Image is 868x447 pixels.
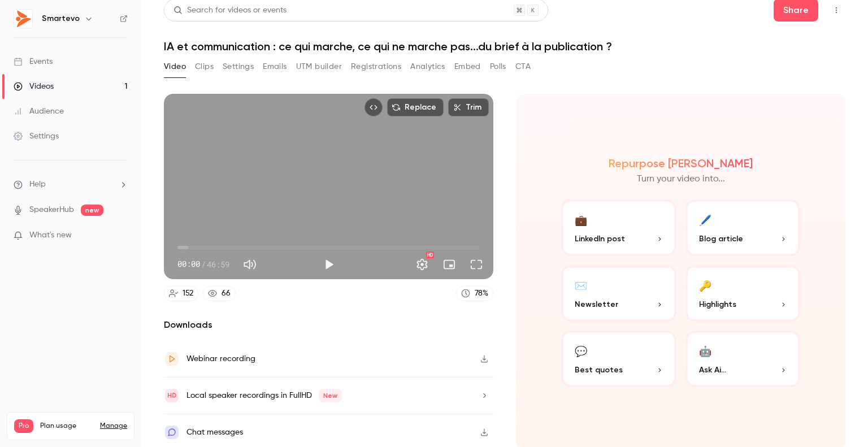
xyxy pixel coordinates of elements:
[186,389,342,402] div: Local speaker recordings in FullHD
[561,199,676,256] button: 💼LinkedIn post
[263,58,287,76] button: Emails
[173,5,287,16] div: Search for videos or events
[438,253,461,276] button: Turn on miniplayer
[223,58,254,76] button: Settings
[448,98,489,116] button: Trim
[685,199,801,256] button: 🖊️Blog article
[207,258,229,270] span: 46:59
[575,342,587,359] div: 💬
[699,298,736,310] span: Highlights
[575,298,618,310] span: Newsletter
[238,253,261,276] button: Mute
[699,211,711,228] div: 🖊️
[575,211,587,228] div: 💼
[195,58,214,76] button: Clips
[575,276,587,294] div: ✉️
[699,233,743,245] span: Blog article
[186,352,255,366] div: Webinar recording
[561,265,676,322] button: ✉️Newsletter
[42,13,80,24] h6: Smartevo
[319,389,342,402] span: New
[699,276,711,294] div: 🔑
[699,342,711,359] div: 🤖
[14,131,59,142] div: Settings
[40,422,93,431] span: Plan usage
[222,288,231,300] div: 66
[164,318,493,332] h2: Downloads
[685,331,801,387] button: 🤖Ask Ai...
[364,98,383,116] button: Embed video
[14,81,54,92] div: Videos
[699,364,726,376] span: Ask Ai...
[203,286,236,301] a: 66
[14,106,64,117] div: Audience
[183,288,193,300] div: 152
[81,205,103,216] span: new
[318,253,340,276] button: Play
[14,56,53,67] div: Events
[827,1,845,19] button: Top Bar Actions
[609,157,753,170] h2: Repurpose [PERSON_NAME]
[387,98,444,116] button: Replace
[561,331,676,387] button: 💬Best quotes
[351,58,401,76] button: Registrations
[475,288,488,300] div: 78 %
[14,179,128,190] li: help-dropdown-opener
[637,172,725,186] p: Turn your video into...
[456,286,493,301] a: 78%
[14,10,32,28] img: Smartevo
[575,364,623,376] span: Best quotes
[164,40,845,53] h1: IA et communication : ce qui marche, ce qui ne marche pas...du brief à la publication ?
[575,233,625,245] span: LinkedIn post
[410,58,445,76] button: Analytics
[685,265,801,322] button: 🔑Highlights
[29,229,72,241] span: What's new
[454,58,481,76] button: Embed
[177,258,200,270] span: 00:00
[164,58,186,76] button: Video
[426,251,434,258] div: HD
[515,58,531,76] button: CTA
[465,253,488,276] button: Full screen
[29,204,74,216] a: SpeakerHub
[177,258,229,270] div: 00:00
[411,253,433,276] button: Settings
[186,426,243,439] div: Chat messages
[296,58,342,76] button: UTM builder
[490,58,506,76] button: Polls
[29,179,46,190] span: Help
[100,422,127,431] a: Manage
[14,419,33,433] span: Pro
[164,286,198,301] a: 152
[201,258,206,270] span: /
